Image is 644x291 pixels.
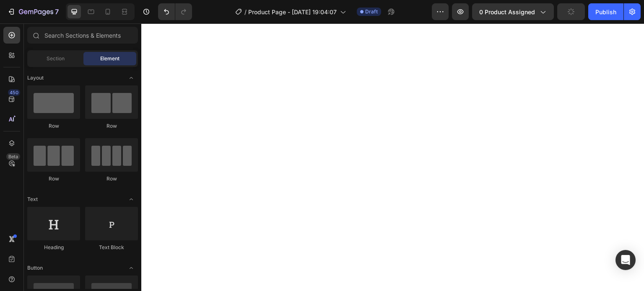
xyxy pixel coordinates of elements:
[125,71,138,85] span: Toggle open
[588,3,623,20] button: Publish
[472,3,554,20] button: 0 product assigned
[27,122,80,130] div: Row
[8,89,20,96] div: 450
[125,193,138,206] span: Toggle open
[141,23,644,291] iframe: Design area
[158,3,192,20] div: Undo/Redo
[3,3,62,20] button: 7
[85,244,138,251] div: Text Block
[248,8,337,16] span: Product Page - [DATE] 19:04:07
[55,7,59,17] p: 7
[85,175,138,183] div: Row
[27,27,138,44] input: Search Sections & Elements
[27,196,38,203] span: Text
[244,8,247,16] span: /
[27,74,44,82] span: Layout
[365,8,378,15] span: Draft
[100,55,119,62] span: Element
[27,175,80,183] div: Row
[479,8,535,16] span: 0 product assigned
[27,264,43,272] span: Button
[27,244,80,251] div: Heading
[595,8,616,16] div: Publish
[615,250,636,270] div: Open Intercom Messenger
[125,261,138,275] span: Toggle open
[6,153,20,160] div: Beta
[85,122,138,130] div: Row
[47,55,65,62] span: Section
